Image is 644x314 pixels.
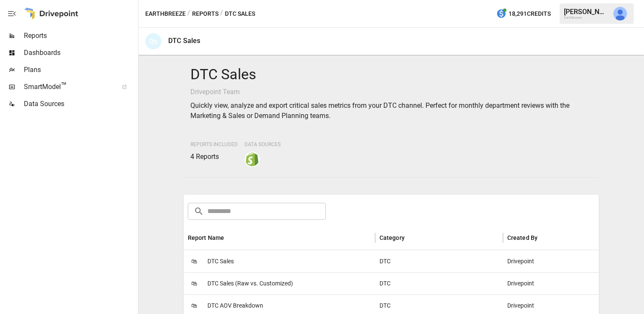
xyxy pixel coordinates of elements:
span: DTC Sales [207,251,234,272]
div: DTC [375,250,503,272]
div: Drivepoint [503,250,631,272]
div: [PERSON_NAME] [564,8,608,16]
div: / [220,9,223,19]
p: 4 Reports [190,152,238,162]
button: Sort [405,232,417,244]
button: Ginger Lamb [608,2,632,26]
button: Reports [192,9,218,19]
span: 🛍 [188,277,201,290]
div: Category [379,234,405,241]
div: DTC Sales [168,37,200,45]
span: Reports [24,31,136,41]
span: 🛍 [188,255,201,268]
span: Plans [24,65,136,75]
div: Report Name [188,234,224,241]
img: Ginger Lamb [613,7,627,20]
button: 18,291Credits [493,6,554,22]
div: / [187,9,190,19]
div: DTC [375,272,503,294]
button: Earthbreeze [145,9,186,19]
div: Created By [507,234,538,241]
button: Sort [538,232,550,244]
p: Quickly view, analyze and export critical sales metrics from your DTC channel. Perfect for monthl... [190,101,592,121]
p: Drivepoint Team [190,87,592,97]
div: Earthbreeze [564,16,608,20]
span: Data Sources [24,99,136,109]
img: shopify [245,153,259,166]
div: 🛍 [145,33,161,49]
span: 18,291 Credits [509,9,551,19]
button: Sort [225,232,237,244]
span: ™ [61,81,67,91]
span: SmartModel [24,82,112,92]
span: 🛍 [188,299,201,312]
span: Data Sources [244,141,281,147]
span: Dashboards [24,48,136,58]
h4: DTC Sales [190,66,592,84]
span: DTC Sales (Raw vs. Customized) [207,273,293,294]
div: Drivepoint [503,272,631,294]
span: Reports Included [190,141,238,147]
